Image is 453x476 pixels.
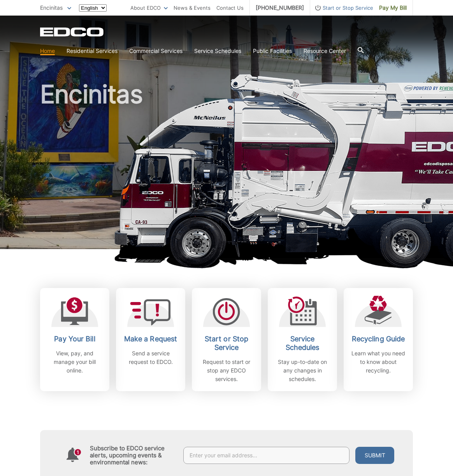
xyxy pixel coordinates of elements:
[116,288,185,391] a: Make a Request Send a service request to EDCO.
[40,4,63,11] span: Encinitas
[274,358,331,383] p: Stay up-to-date on any changes in schedules.
[40,27,105,37] a: EDCD logo. Return to the homepage.
[304,47,346,55] a: Resource Center
[122,335,179,343] h2: Make a Request
[40,82,413,253] h1: Encinitas
[349,335,407,343] h2: Recycling Guide
[46,335,104,343] h2: Pay Your Bill
[344,288,413,391] a: Recycling Guide Learn what you need to know about recycling.
[130,4,168,12] a: About EDCO
[349,349,407,375] p: Learn what you need to know about recycling.
[183,447,349,464] input: Enter your email address...
[46,349,104,375] p: View, pay, and manage your bill online.
[268,288,337,391] a: Service Schedules Stay up-to-date on any changes in schedules.
[198,335,255,352] h2: Start or Stop Service
[90,445,176,466] h4: Subscribe to EDCO service alerts, upcoming events & environmental news:
[129,47,183,55] a: Commercial Services
[194,47,241,55] a: Service Schedules
[379,4,407,12] span: Pay My Bill
[253,47,292,55] a: Public Facilities
[79,4,107,12] select: Select a language
[274,335,331,352] h2: Service Schedules
[122,349,179,366] p: Send a service request to EDCO.
[67,47,118,55] a: Residential Services
[174,4,211,12] a: News & Events
[216,4,244,12] a: Contact Us
[40,288,109,391] a: Pay Your Bill View, pay, and manage your bill online.
[355,447,394,464] button: Submit
[198,358,255,383] p: Request to start or stop any EDCO services.
[40,47,55,55] a: Home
